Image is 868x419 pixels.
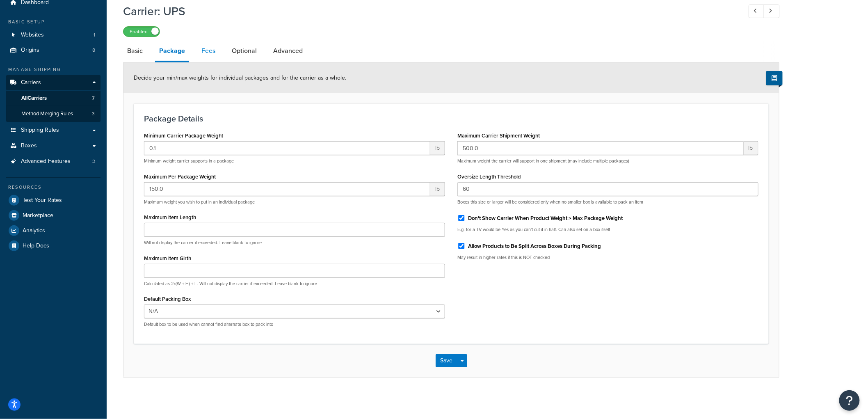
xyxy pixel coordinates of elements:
[144,255,191,261] label: Maximum Item Girth
[436,354,458,367] button: Save
[6,223,101,238] a: Analytics
[457,158,758,164] p: Maximum weight the carrier will support in one shipment (may include multiple packages)
[766,71,783,85] button: Show Help Docs
[6,123,101,138] a: Shipping Rules
[749,5,765,18] a: Previous Record
[144,240,445,246] p: Will not display the carrier if exceeded. Leave blank to ignore
[457,199,758,205] p: Boxes this size or larger will be considered only when no smaller box is available to pack an item
[6,154,101,169] a: Advanced Features3
[144,133,223,139] label: Minimum Carrier Package Weight
[21,158,71,165] span: Advanced Features
[6,106,101,121] a: Method Merging Rules3
[21,142,37,149] span: Boxes
[144,114,758,123] h3: Package Details
[269,41,307,61] a: Advanced
[6,18,101,25] div: Basic Setup
[6,154,101,169] li: Advanced Features
[6,138,101,153] a: Boxes
[6,27,101,43] li: Websites
[839,390,860,411] button: Open Resource Center
[144,158,445,164] p: Minimum weight carrier supports in a package
[144,296,191,302] label: Default Packing Box
[468,215,623,222] label: Don't Show Carrier When Product Weight > Max Package Weight
[457,133,540,139] label: Maximum Carrier Shipment Weight
[21,47,39,54] span: Origins
[457,254,758,261] p: May result in higher rates if this is NOT checked
[6,27,101,43] a: Websites1
[468,243,601,250] label: Allow Products to Be Split Across Boxes During Packing
[92,110,95,117] span: 3
[6,43,101,58] a: Origins8
[144,199,445,205] p: Maximum weight you wish to put in an individual package
[6,106,101,121] li: Method Merging Rules
[144,321,445,327] p: Default box to be used when cannot find alternate box to pack into
[144,214,196,220] label: Maximum Item Length
[6,75,101,122] li: Carriers
[457,227,758,233] p: E.g. for a TV would be Yes as you can't cut it in half. Can also set on a box itself
[23,197,62,204] span: Test Your Rates
[21,110,73,117] span: Method Merging Rules
[123,3,733,19] h1: Carrier: UPS
[6,66,101,73] div: Manage Shipping
[94,32,95,39] span: 1
[6,238,101,253] a: Help Docs
[6,91,101,106] a: AllCarriers7
[92,158,95,165] span: 3
[764,5,780,18] a: Next Record
[21,32,44,39] span: Websites
[92,95,95,102] span: 7
[197,41,219,61] a: Fees
[23,243,49,250] span: Help Docs
[21,79,41,86] span: Carriers
[6,193,101,208] a: Test Your Rates
[457,174,521,180] label: Oversize Length Threshold
[430,141,445,155] span: lb
[21,95,47,102] span: All Carriers
[228,41,261,61] a: Optional
[144,281,445,287] p: Calculated as 2x(W + H) + L. Will not display the carrier if exceeded. Leave blank to ignore
[21,127,59,134] span: Shipping Rules
[123,27,160,37] label: Enabled
[6,43,101,58] li: Origins
[430,182,445,196] span: lb
[144,174,216,180] label: Maximum Per Package Weight
[6,208,101,223] a: Marketplace
[744,141,758,155] span: lb
[155,41,189,62] a: Package
[23,212,53,219] span: Marketplace
[134,73,346,82] span: Decide your min/max weights for individual packages and for the carrier as a whole.
[92,47,95,54] span: 8
[6,75,101,90] a: Carriers
[23,227,45,234] span: Analytics
[6,184,101,191] div: Resources
[123,41,147,61] a: Basic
